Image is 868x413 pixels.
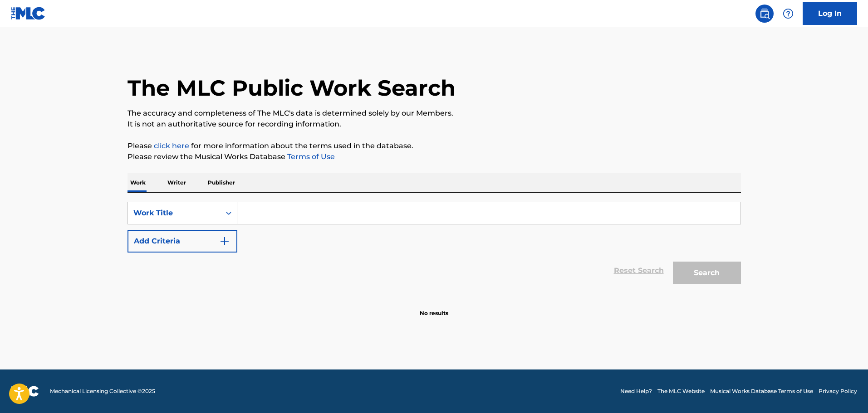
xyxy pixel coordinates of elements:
[823,369,868,413] iframe: Chat Widget
[783,8,794,19] img: help
[154,141,189,150] a: click here
[128,108,741,119] p: The accuracy and completeness of The MLC's data is determined solely by our Members.
[11,7,46,20] img: MLC Logo
[128,141,741,151] p: Please for more information about the terms used in the database.
[779,5,797,23] div: Help
[710,387,813,395] a: Musical Works Database Terms of Use
[819,387,857,395] a: Privacy Policy
[205,173,238,192] p: Publisher
[219,236,230,247] img: 9d2ae6d4665cec9f34b9.svg
[620,387,652,395] a: Need Help?
[759,8,770,19] img: search
[420,298,448,317] p: No results
[755,5,774,23] a: Public Search
[803,2,857,25] a: Log In
[128,119,741,130] p: It is not an authoritative source for recording information.
[50,387,155,395] span: Mechanical Licensing Collective © 2025
[165,173,189,192] p: Writer
[133,208,215,219] div: Work Title
[128,151,741,162] p: Please review the Musical Works Database
[128,202,741,289] form: Search Form
[128,74,456,102] h1: The MLC Public Work Search
[285,152,335,161] a: Terms of Use
[11,386,39,397] img: logo
[657,387,705,395] a: The MLC Website
[128,230,237,253] button: Add Criteria
[128,173,148,192] p: Work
